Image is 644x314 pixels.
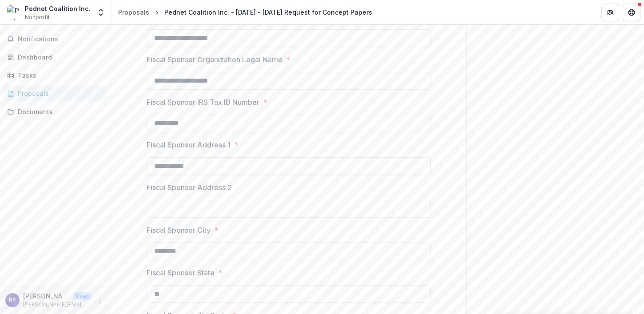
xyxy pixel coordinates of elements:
button: Open entity switcher [95,4,107,21]
button: Partners [601,4,619,21]
div: Proposals [118,8,149,17]
p: Fiscal Sponsor City [147,225,211,235]
div: Tasks [18,71,100,80]
span: Nonprofit [25,13,50,21]
p: User [73,292,91,300]
a: Dashboard [4,50,107,64]
a: Proposals [4,86,107,101]
span: Notifications [18,36,103,43]
div: Pednet Coalition Inc. - [DATE] - [DATE] Request for Concept Papers [164,8,372,17]
div: Dashboard [18,52,100,62]
div: Documents [18,107,100,116]
button: Notifications [4,32,107,46]
p: Fiscal Sponsor IRS Tax ID Number [147,97,259,107]
p: Fiscal Sponsor State [147,267,215,278]
a: Proposals [115,6,153,19]
nav: breadcrumb [115,6,376,19]
p: Fiscal Sponsor Address 1 [147,139,231,150]
button: Get Help [623,4,640,21]
img: Pednet Coalition Inc. [7,5,21,20]
button: More [95,295,105,306]
div: Proposals [18,89,100,98]
p: [PERSON_NAME] [23,291,69,301]
p: Fiscal Sponsor Organization Legal Name [147,54,282,65]
p: Fiscal Sponsor Address 2 [147,182,232,193]
div: Becky Reed [9,297,16,303]
div: Pednet Coalition Inc. [25,4,91,13]
a: Tasks [4,68,107,83]
p: [PERSON_NAME][EMAIL_ADDRESS][DOMAIN_NAME] [23,301,91,309]
a: Documents [4,104,107,119]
